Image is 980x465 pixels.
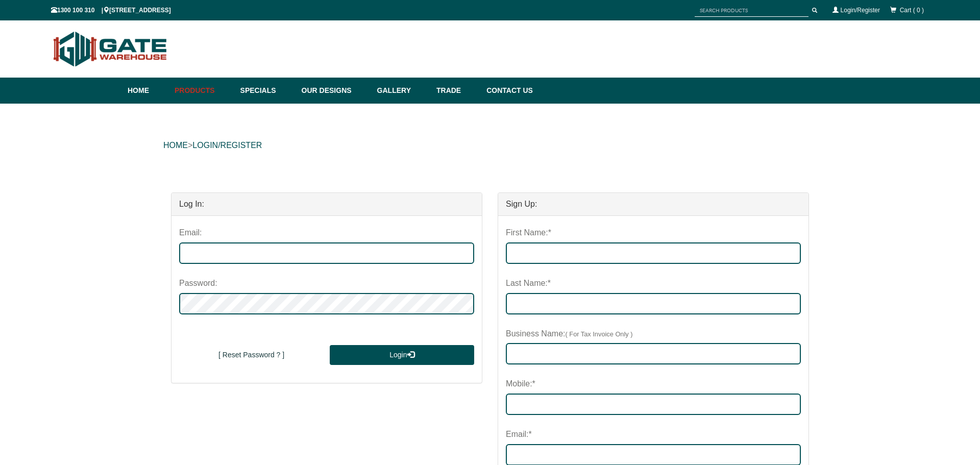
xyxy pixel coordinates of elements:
label: Business Name: [506,325,633,344]
label: Mobile:* [506,375,535,394]
span: 1300 100 310 | [STREET_ADDRESS] [51,7,171,14]
a: Contact Us [481,78,533,104]
a: Gallery [372,78,431,104]
button: Login [330,345,474,365]
a: Home [128,78,169,104]
a: Login/Register [841,7,880,14]
button: [ Reset Password ? ] [179,345,324,365]
a: HOME [163,141,188,150]
a: Specials [235,78,297,104]
strong: Sign Up: [506,200,537,208]
label: Email: [179,224,202,242]
span: ( For Tax Invoice Only ) [566,330,633,338]
div: > [163,129,817,162]
a: LOGIN/REGISTER [192,141,262,150]
label: Password: [179,274,217,293]
img: Gate Warehouse [51,26,170,72]
input: SEARCH PRODUCTS [695,4,808,17]
label: Email:* [506,425,532,444]
span: Cart ( 0 ) [900,7,924,14]
label: First Name:* [506,224,551,242]
a: Products [169,78,235,104]
strong: Log In: [179,200,204,208]
a: Trade [431,78,481,104]
label: Last Name:* [506,274,551,293]
a: Our Designs [297,78,372,104]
